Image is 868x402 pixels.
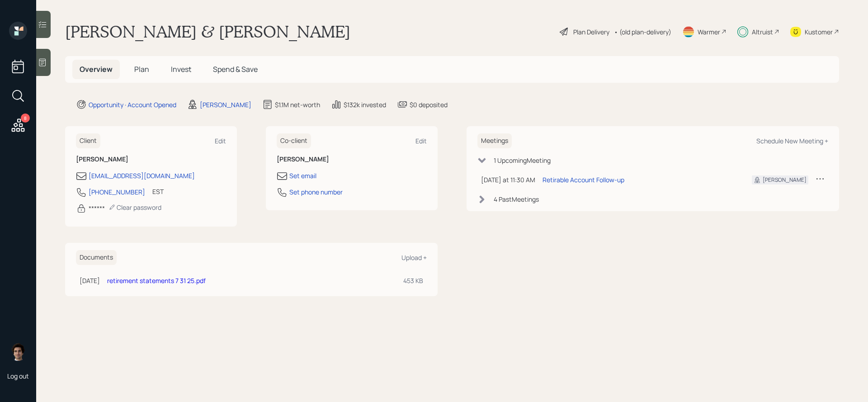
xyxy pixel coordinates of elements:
[542,175,624,184] div: Retirable Account Follow-up
[89,187,145,197] div: [PHONE_NUMBER]
[76,156,226,163] h6: [PERSON_NAME]
[763,176,807,184] div: [PERSON_NAME]
[614,27,671,37] div: • (old plan-delivery)
[494,194,539,204] div: 4 Past Meeting s
[107,276,206,285] a: retirement statements 7 31 25.pdf
[805,27,833,37] div: Kustomer
[403,276,423,285] div: 453 KB
[752,27,773,37] div: Altruist
[494,156,551,165] div: 1 Upcoming Meeting
[200,100,251,109] div: [PERSON_NAME]
[573,27,609,37] div: Plan Delivery
[76,250,117,265] h6: Documents
[80,64,113,74] span: Overview
[756,137,828,145] div: Schedule New Meeting +
[477,133,512,148] h6: Meetings
[171,64,191,74] span: Invest
[410,100,448,109] div: $0 deposited
[76,133,100,148] h6: Client
[89,100,176,109] div: Opportunity · Account Opened
[108,203,161,212] div: Clear password
[9,343,27,361] img: harrison-schaefer-headshot-2.png
[80,276,100,285] div: [DATE]
[89,171,195,180] div: [EMAIL_ADDRESS][DOMAIN_NAME]
[401,253,427,262] div: Upload +
[275,100,320,109] div: $1.1M net-worth
[277,133,311,148] h6: Co-client
[134,64,149,74] span: Plan
[213,64,258,74] span: Spend & Save
[215,137,226,145] div: Edit
[344,100,386,109] div: $132k invested
[289,187,343,197] div: Set phone number
[277,156,427,163] h6: [PERSON_NAME]
[65,22,350,42] h1: [PERSON_NAME] & [PERSON_NAME]
[152,187,164,196] div: EST
[481,175,535,184] div: [DATE] at 11:30 AM
[415,137,427,145] div: Edit
[698,27,720,37] div: Warmer
[21,114,30,123] div: 8
[289,171,316,180] div: Set email
[7,372,29,380] div: Log out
